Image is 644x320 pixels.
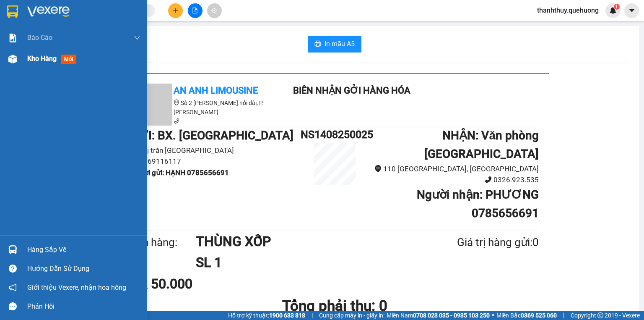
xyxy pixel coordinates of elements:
[325,39,355,49] span: In mẫu A5
[8,34,17,42] img: solution-icon
[424,129,539,161] b: NHẬN : Văn phòng [GEOGRAPHIC_DATA]
[54,12,80,81] b: Biên nhận gởi hàng hóa
[130,168,229,177] b: Người gửi : HẠNH 0785656691
[211,8,217,13] span: aim
[9,265,17,273] span: question-circle
[134,34,140,41] span: down
[413,312,490,319] strong: 0708 023 035 - 0935 103 250
[319,311,384,320] span: Cung cấp máy in - giấy in:
[228,311,305,320] span: Hỗ trợ kỹ thuật:
[130,98,281,117] li: Số 2 [PERSON_NAME] nối dài, P. [PERSON_NAME]
[27,300,140,313] div: Phản hồi
[293,85,410,96] b: Biên nhận gởi hàng hóa
[196,252,416,273] h1: SL 1
[130,294,539,317] h1: Tổng phải thu: 0
[196,231,416,252] h1: THÙNG XỐP
[9,283,17,291] span: notification
[130,234,196,251] div: Tên hàng:
[374,165,382,172] span: environment
[27,282,126,293] span: Giới thiệu Vexere, nhận hoa hồng
[207,3,222,18] button: aim
[174,85,258,96] b: An Anh Limousine
[173,8,179,13] span: plus
[563,311,564,320] span: |
[387,311,490,320] span: Miền Nam
[301,126,369,143] h1: NS1408250025
[8,245,17,254] img: warehouse-icon
[9,302,17,310] span: message
[416,234,539,251] div: Giá trị hàng gửi: 0
[192,8,198,13] span: file-add
[485,176,492,183] span: phone
[417,188,539,220] b: Người nhận : PHƯƠNG 0785656691
[188,3,203,18] button: file-add
[492,314,494,317] span: ⚪️
[130,156,301,167] li: 0869116117
[308,36,361,52] button: printerIn mẫu A5
[168,3,183,18] button: plus
[27,55,57,63] span: Kho hàng
[130,273,265,294] div: CR 50.000
[130,129,293,142] b: GỬI : BX. [GEOGRAPHIC_DATA]
[624,3,639,18] button: caret-down
[27,262,140,275] div: Hướng dẫn sử dụng
[597,312,603,318] span: copyright
[369,163,539,175] li: 110 [GEOGRAPHIC_DATA], [GEOGRAPHIC_DATA]
[130,145,301,156] li: Thị trấn [GEOGRAPHIC_DATA]
[628,7,636,14] span: caret-down
[521,312,557,319] strong: 0369 525 060
[615,4,618,10] span: 1
[609,7,617,14] img: icon-new-feature
[27,244,140,256] div: Hàng sắp về
[10,54,46,94] b: An Anh Limousine
[27,32,52,43] span: Báo cáo
[314,40,321,48] span: printer
[530,5,605,16] span: thanhthuy.quehuong
[496,311,557,320] span: Miền Bắc
[7,5,18,18] img: logo-vxr
[269,312,305,319] strong: 1900 633 818
[8,55,17,63] img: warehouse-icon
[174,100,179,105] span: environment
[369,174,539,186] li: 0326.923.535
[614,4,620,10] sup: 1
[174,118,179,124] span: phone
[61,55,76,64] span: mới
[312,311,313,320] span: |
